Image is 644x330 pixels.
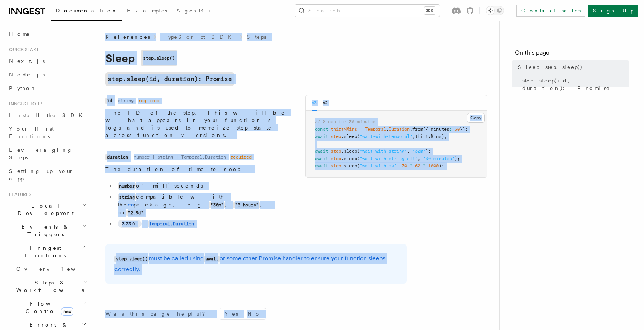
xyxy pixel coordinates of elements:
span: 3.33.0+ [122,221,137,227]
span: await [315,148,328,154]
a: Next.js [6,54,89,68]
span: }); [460,127,468,132]
span: 60 [415,163,420,168]
span: = [360,127,362,132]
h1: Sleep [105,50,407,66]
a: ms [128,202,134,208]
span: Flow Control [13,300,83,315]
span: Your first Functions [9,126,54,139]
a: Setting up your app [6,164,89,185]
span: "wait-with-string-alt" [360,156,418,161]
p: The duration of time to sleep: [105,165,287,173]
code: step.sleep() [141,50,177,66]
span: ); [426,148,431,154]
button: Inngest Functions [6,241,89,262]
a: Steps [247,33,266,41]
a: Sign Up [588,5,638,17]
button: Local Development [6,199,89,220]
code: duration [105,154,129,160]
code: "30m" [209,202,225,208]
a: Examples [122,2,172,20]
span: , [418,156,420,161]
span: Overview [16,266,94,272]
code: id [105,98,113,104]
span: Node.js [9,72,45,78]
span: Steps & Workflows [13,279,84,294]
a: Contact sales [516,5,585,17]
span: 30 [455,127,460,132]
dd: required [230,154,252,160]
button: No [243,308,266,319]
span: "30 minutes" [423,156,455,161]
span: await [315,163,328,168]
a: Your first Functions [6,122,89,143]
code: await [204,256,220,262]
a: AgentKit [172,2,221,20]
span: References [105,33,150,41]
code: number [118,183,136,189]
li: of milliseconds [115,182,287,190]
span: step.sleep(id, duration): Promise [522,77,629,92]
span: Duration [389,127,410,132]
a: step.sleep(id, duration): Promise [105,72,234,86]
span: AgentKit [176,8,216,14]
code: "3 hours" [233,202,260,208]
a: Install the SDK [6,108,89,122]
span: , [412,134,415,139]
span: Python [9,85,37,91]
span: Inngest tour [6,101,42,107]
span: Events & Triggers [6,223,82,238]
code: string [118,194,136,200]
span: 1000 [428,163,439,168]
span: thirtyMins [331,127,357,132]
p: The ID of the step. This will be what appears in your function's logs and is used to memoize step... [105,109,287,139]
span: Install the SDK [9,112,87,118]
a: step.sleep(id, duration): Promise [519,74,629,95]
button: Toggle dark mode [486,6,504,15]
button: Events & Triggers [6,220,89,241]
span: ( [357,148,360,154]
span: ( [357,163,360,168]
button: Steps & Workflows [13,276,89,297]
span: Temporal [365,127,386,132]
button: Copy [467,113,485,123]
dd: required [138,98,159,104]
button: Search...⌘K [295,5,440,17]
p: must be called using or some other Promise handler to ensure your function sleeps correctly. [114,253,398,275]
dd: number | string | Temporal.Duration [134,154,226,160]
a: Overview [13,262,89,276]
span: step [331,148,341,154]
span: . [386,127,389,132]
span: await [315,156,328,161]
span: .from [410,127,423,132]
span: step [331,156,341,161]
span: Setting up your app [9,168,74,182]
span: Features [6,191,31,197]
span: Examples [127,8,167,14]
span: Sleep step.sleep() [518,63,583,71]
span: thirtyMins); [415,134,447,139]
span: Local Development [6,202,82,217]
button: Yes [220,308,243,319]
a: Leveraging Steps [6,143,89,164]
a: Python [6,81,89,95]
button: Flow Controlnew [13,297,89,318]
span: .sleep [341,148,357,154]
span: , [407,148,410,154]
button: v2 [323,95,328,111]
dd: string [118,98,134,104]
h4: On this page [515,48,629,60]
span: ( [357,134,360,139]
a: Node.js [6,68,89,81]
span: Inngest Functions [6,244,81,259]
span: ); [455,156,460,161]
span: Leveraging Steps [9,147,73,160]
span: Documentation [56,8,118,14]
span: : [449,127,452,132]
code: step.sleep() [114,256,149,262]
span: Next.js [9,58,45,64]
span: await [315,134,328,139]
a: TypeScript SDK [160,33,236,41]
span: ); [439,163,444,168]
